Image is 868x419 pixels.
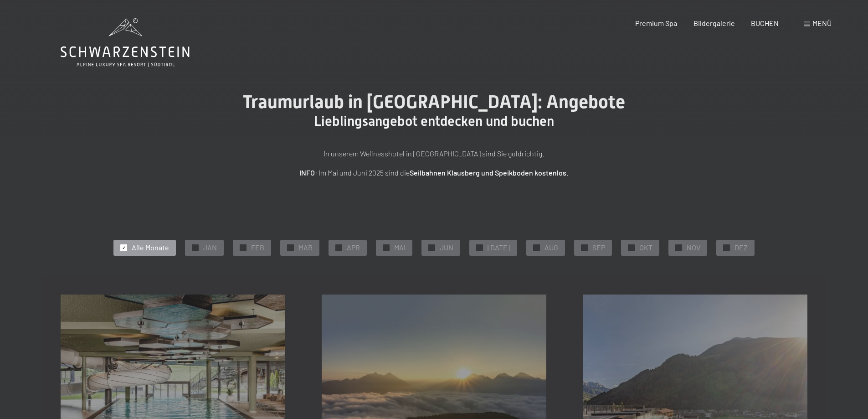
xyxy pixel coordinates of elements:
span: Menü [812,19,832,27]
strong: Seilbahnen Klausberg und Speikboden kostenlos [410,168,566,177]
span: ✓ [478,244,482,251]
span: ✓ [677,244,681,251]
span: ✓ [535,244,539,251]
a: Bildergalerie [693,19,735,27]
span: Traumurlaub in [GEOGRAPHIC_DATA]: Angebote [243,91,625,113]
span: DEZ [734,243,748,253]
span: Lieblingsangebot entdecken und buchen [314,113,554,129]
span: MAR [298,243,313,253]
span: ✓ [583,244,586,251]
span: APR [347,243,360,253]
a: Premium Spa [635,19,677,27]
p: In unserem Wellnesshotel in [GEOGRAPHIC_DATA] sind Sie goldrichtig. [206,148,662,160]
span: JAN [203,243,217,253]
span: ✓ [430,244,434,251]
span: ✓ [630,244,633,251]
span: JUN [440,243,453,253]
span: NOV [687,243,700,253]
span: ✓ [725,244,729,251]
span: [DATE] [488,243,510,253]
p: : Im Mai und Juni 2025 sind die . [206,167,662,179]
a: BUCHEN [751,19,779,27]
span: Alle Monate [132,243,169,253]
span: ✓ [241,244,245,251]
span: SEP [592,243,605,253]
span: ✓ [289,244,293,251]
span: MAI [394,243,406,253]
span: ✓ [122,244,126,251]
span: ✓ [337,244,341,251]
span: OKT [639,243,652,253]
span: ✓ [385,244,388,251]
strong: INFO [299,168,315,177]
span: FEB [251,243,264,253]
span: AUG [544,243,558,253]
span: ✓ [194,244,197,251]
